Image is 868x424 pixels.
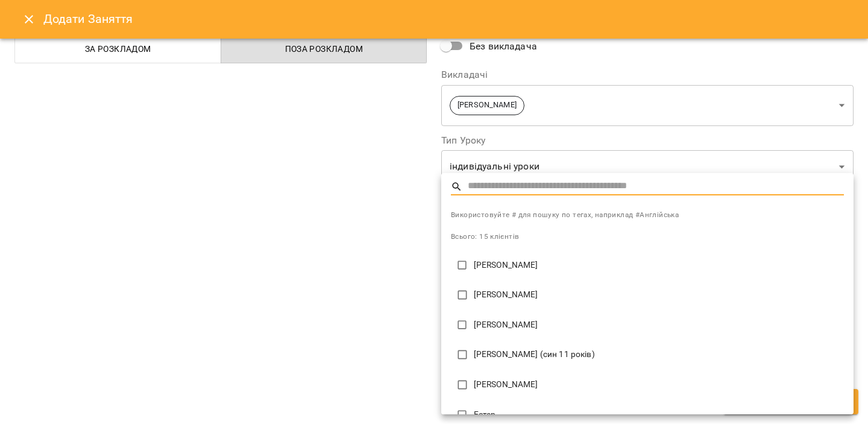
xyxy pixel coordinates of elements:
p: [PERSON_NAME] [474,319,844,331]
p: [PERSON_NAME] [474,259,844,271]
p: [PERSON_NAME] (син 11 років) [474,349,844,361]
p: Естер [474,409,844,421]
p: [PERSON_NAME] [474,289,844,301]
span: Використовуйте # для пошуку по тегах, наприклад #Англійська [451,209,844,221]
span: Всього: 15 клієнтів [451,232,519,241]
p: [PERSON_NAME] [474,379,844,391]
